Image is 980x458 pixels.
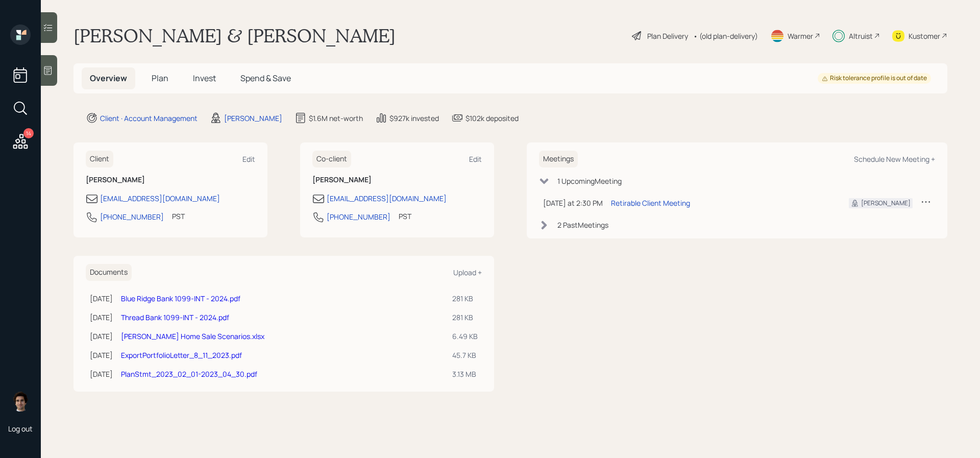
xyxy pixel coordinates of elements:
[312,151,351,167] h6: Co-client
[557,176,622,186] div: 1 Upcoming Meeting
[452,350,478,360] div: 45.7 KB
[539,151,578,167] h6: Meetings
[90,312,113,323] div: [DATE]
[327,193,447,204] div: [EMAIL_ADDRESS][DOMAIN_NAME]
[465,113,519,124] div: $102k deposited
[389,113,439,124] div: $927k invested
[854,154,935,164] div: Schedule New Meeting +
[242,154,255,164] div: Edit
[86,151,113,167] h6: Client
[647,31,688,41] div: Plan Delivery
[121,294,240,303] a: Blue Ridge Bank 1099-INT - 2024.pdf
[100,193,220,204] div: [EMAIL_ADDRESS][DOMAIN_NAME]
[543,198,603,208] div: [DATE] at 2:30 PM
[312,176,482,184] h6: [PERSON_NAME]
[90,293,113,304] div: [DATE]
[90,73,127,84] span: Overview
[121,331,264,341] a: [PERSON_NAME] Home Sale Scenarios.xlsx
[309,113,363,124] div: $1.6M net-worth
[469,154,482,164] div: Edit
[452,312,478,323] div: 281 KB
[861,199,911,208] div: [PERSON_NAME]
[172,211,185,222] div: PST
[90,350,113,360] div: [DATE]
[399,211,411,222] div: PST
[10,391,31,412] img: harrison-schaefer-headshot-2.png
[121,350,242,360] a: ExportPortfolioLetter_8_11_2023.pdf
[8,424,33,433] div: Log out
[90,369,113,379] div: [DATE]
[121,369,257,379] a: PlanStmt_2023_02_01-2023_04_30.pdf
[788,31,813,41] div: Warmer
[23,128,34,138] div: 14
[557,220,608,230] div: 2 Past Meeting s
[90,331,113,342] div: [DATE]
[100,211,164,222] div: [PHONE_NUMBER]
[327,211,390,222] div: [PHONE_NUMBER]
[100,113,198,124] div: Client · Account Management
[453,268,482,277] div: Upload +
[611,198,690,208] div: Retirable Client Meeting
[693,31,758,41] div: • (old plan-delivery)
[193,73,216,84] span: Invest
[121,312,229,322] a: Thread Bank 1099-INT - 2024.pdf
[224,113,282,124] div: [PERSON_NAME]
[452,293,478,304] div: 281 KB
[822,74,927,83] div: Risk tolerance profile is out of date
[849,31,873,41] div: Altruist
[86,176,255,184] h6: [PERSON_NAME]
[152,73,168,84] span: Plan
[452,369,478,379] div: 3.13 MB
[240,73,291,84] span: Spend & Save
[909,31,940,41] div: Kustomer
[452,331,478,342] div: 6.49 KB
[86,264,132,281] h6: Documents
[73,25,396,47] h1: [PERSON_NAME] & [PERSON_NAME]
